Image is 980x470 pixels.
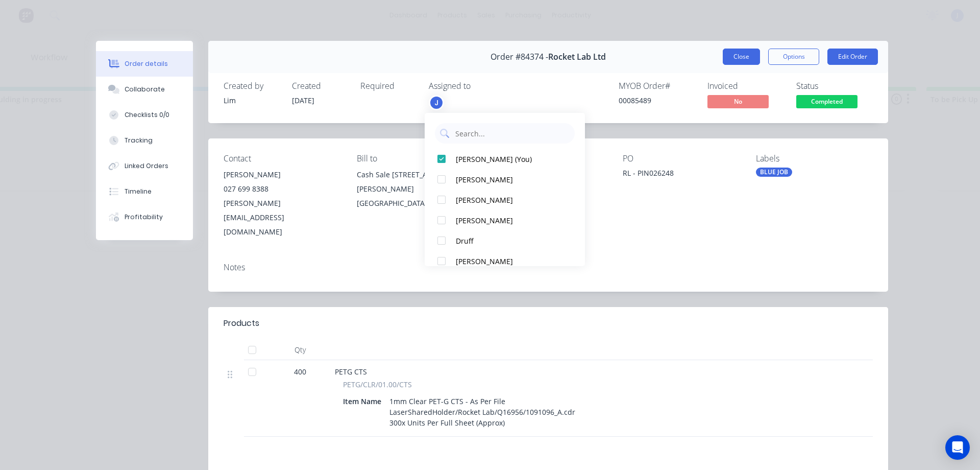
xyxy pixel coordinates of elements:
button: Timeline [96,179,193,204]
div: Tracking [125,136,153,145]
span: PETG CTS [335,367,367,377]
div: [PERSON_NAME]027 699 8388[PERSON_NAME][EMAIL_ADDRESS][DOMAIN_NAME] [224,168,340,239]
div: Item Name [343,394,385,409]
button: Edit Order [827,49,878,65]
div: [GEOGRAPHIC_DATA], 1060 [357,196,474,210]
div: Contact [224,154,340,163]
div: Labels [756,154,873,163]
div: Created by [224,81,280,91]
div: [PERSON_NAME] (You) [456,154,563,165]
button: Profitability [96,204,193,230]
span: Rocket Lab Ltd [548,52,606,62]
div: Linked Orders [125,161,168,171]
span: 400 [294,366,306,377]
button: [PERSON_NAME] (You) [425,149,585,169]
div: Products [224,317,259,330]
div: Status [796,81,873,91]
div: 1mm Clear PET-G CTS - As Per File LaserSharedHolder/Rocket Lab/Q16956/1091096_A.cdr 300x Units Pe... [385,394,579,430]
div: Profitability [125,213,163,222]
div: 00085489 [619,95,695,106]
span: PETG/CLR/01.00/CTS [343,379,412,390]
div: Timeline [125,187,152,196]
button: Order details [96,51,193,77]
div: Assigned to [429,81,531,91]
button: J [429,95,444,110]
span: [DATE] [292,96,314,105]
div: [PERSON_NAME] [456,195,563,205]
div: Created [292,81,348,91]
div: Open Intercom Messenger [945,435,970,460]
div: Invoiced [707,81,784,91]
div: BLUE JOB [756,168,792,177]
button: Tracking [96,128,193,153]
button: [PERSON_NAME] [425,190,585,210]
button: [PERSON_NAME] [425,210,585,230]
div: [PERSON_NAME] [456,256,563,267]
div: Notes [224,263,873,272]
div: 027 699 8388 [224,182,340,196]
div: [PERSON_NAME] [224,168,340,182]
button: Linked Orders [96,153,193,179]
div: Qty [269,340,331,360]
button: [PERSON_NAME] [425,251,585,271]
div: Collaborate [125,85,165,94]
div: [PERSON_NAME] [456,215,563,226]
div: [PERSON_NAME][EMAIL_ADDRESS][DOMAIN_NAME] [224,196,340,239]
span: No [707,95,769,108]
div: [PERSON_NAME] [456,174,563,185]
button: Collaborate [96,77,193,102]
button: [PERSON_NAME] [425,169,585,190]
div: Cash Sale [STREET_ADDRESS][PERSON_NAME] [357,168,474,196]
button: Close [723,49,760,65]
div: Lim [224,95,280,106]
button: Druff [425,230,585,251]
input: Search... [454,123,570,144]
div: Druff [456,236,563,246]
div: PO [623,154,740,163]
button: Options [768,49,819,65]
span: Completed [796,95,857,108]
div: Cash Sale [STREET_ADDRESS][PERSON_NAME][GEOGRAPHIC_DATA], 1060 [357,168,474,210]
div: Checklists 0/0 [125,110,169,120]
div: MYOB Order # [619,81,695,91]
div: Bill to [357,154,474,163]
div: Required [360,81,416,91]
button: Checklists 0/0 [96,102,193,128]
div: RL - PIN026248 [623,168,740,182]
button: Completed [796,95,857,110]
div: Order details [125,59,168,68]
span: Order #84374 - [491,52,548,62]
